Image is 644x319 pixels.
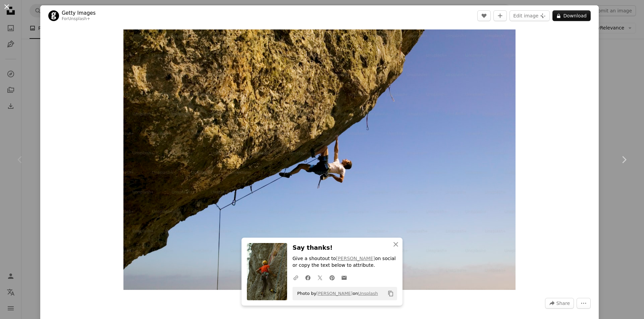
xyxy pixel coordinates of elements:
[358,291,378,296] a: Unsplash
[62,10,96,16] a: Getty Images
[292,243,397,253] h3: Say thanks!
[62,16,96,22] div: For
[292,255,397,269] p: Give a shoutout to on social or copy the text below to attribute.
[493,10,507,21] button: Add to Collection
[604,128,644,192] a: Next
[302,271,314,284] a: Share on Facebook
[545,298,574,309] button: Share this image
[294,288,378,299] span: Photo by on
[326,271,338,284] a: Share on Pinterest
[338,271,350,284] a: Share over email
[314,271,326,284] a: Share on Twitter
[577,298,591,309] button: More Actions
[123,29,516,290] button: Zoom in on this image
[123,29,516,290] img: a man climbing up the side of a cliff
[316,291,353,296] a: [PERSON_NAME]
[385,288,396,299] button: Copy to clipboard
[48,10,59,21] img: Go to Getty Images's profile
[68,16,90,21] a: Unsplash+
[509,10,550,21] button: Edit image
[477,10,491,21] button: Like
[336,256,375,261] a: [PERSON_NAME]
[556,298,570,308] span: Share
[552,10,591,21] button: Download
